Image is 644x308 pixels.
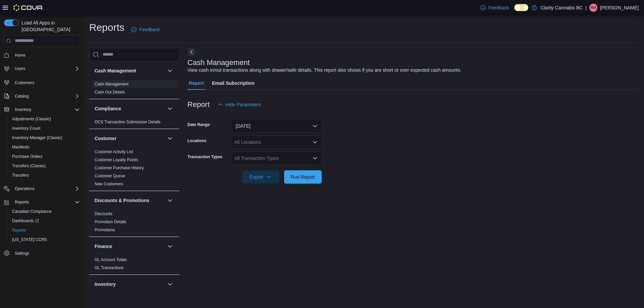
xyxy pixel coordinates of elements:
button: Reports [12,198,32,206]
button: Compliance [166,105,174,113]
span: Dashboards [12,218,39,224]
button: Settings [1,248,83,258]
a: Customer Activity List [95,149,133,154]
button: Reports [7,226,83,235]
span: Canadian Compliance [12,209,52,214]
span: Users [15,66,25,71]
button: Transfers [7,171,83,180]
span: Discounts [95,211,112,217]
button: Inventory Count [7,124,83,133]
div: View cash in/out transactions along with drawer/safe details. This report also shows if you are s... [187,67,462,74]
button: Operations [12,185,37,193]
span: Operations [15,186,35,191]
button: [US_STATE] CCRS [7,235,83,244]
span: Export [246,170,275,184]
button: Customer [95,135,165,142]
h3: Finance [95,243,112,250]
span: Catalog [15,94,29,99]
a: Canadian Compliance [9,207,54,215]
span: Customer Queue [95,173,125,179]
span: RH [590,4,596,12]
img: Cova [13,4,43,11]
p: Clarity Cannabis BC [540,4,583,12]
h3: Customer [95,135,116,142]
button: Open list of options [312,139,318,145]
span: GL Account Totals [95,257,127,262]
a: Inventory Count [9,124,43,132]
span: Settings [15,251,29,256]
a: [US_STATE] CCRS [9,236,50,244]
h3: Discounts & Promotions [95,197,149,204]
span: Inventory [12,106,80,114]
p: [PERSON_NAME] [600,4,639,12]
a: GL Account Totals [95,257,127,262]
h3: Cash Management [95,67,136,74]
a: Dashboards [9,217,42,225]
button: Export [242,170,279,184]
a: Cash Out Details [95,90,125,95]
button: Cash Management [166,67,174,75]
button: Users [12,65,28,73]
button: Manifests [7,142,83,152]
div: Discounts & Promotions [89,210,179,237]
a: Cash Management [95,82,128,86]
a: Feedback [478,1,512,14]
span: Inventory Count [12,126,41,131]
span: Users [12,65,80,73]
h3: Inventory [95,281,116,288]
div: Compliance [89,118,179,129]
a: Customer Purchase History [95,166,144,170]
button: Reports [1,197,83,207]
button: Customer [166,134,174,142]
span: Customer Activity List [95,149,133,155]
span: Home [12,51,80,59]
input: Dark Mode [514,4,528,11]
button: Catalog [1,91,83,101]
button: Inventory [166,280,174,288]
span: Manifests [12,144,29,150]
span: Inventory Count [9,124,80,132]
span: Purchase Orders [12,154,43,159]
span: Reports [12,198,80,206]
button: Customers [1,77,83,87]
button: Discounts & Promotions [95,197,165,204]
span: Reports [9,226,80,234]
span: Customers [15,80,34,85]
a: Adjustments (Classic) [9,115,54,123]
button: Run Report [284,170,322,184]
button: Finance [95,243,165,250]
a: Customer Loyalty Points [95,158,138,162]
span: Inventory Manager (Classic) [9,134,80,142]
button: Transfers (Classic) [7,161,83,171]
nav: Complex example [4,48,80,275]
a: Settings [12,249,32,257]
span: Reports [12,228,26,233]
div: Cash Management [89,80,179,99]
button: Inventory [1,105,83,114]
label: Locations [187,138,207,143]
div: Raymond Hill [589,4,597,12]
span: Transfers [12,173,29,178]
a: Promotion Details [95,220,126,224]
button: Operations [1,184,83,193]
label: Date Range [187,122,211,127]
button: Purchase Orders [7,152,83,161]
span: Email Subscription [212,76,255,90]
a: Transfers (Classic) [9,162,48,170]
span: Customers [12,78,80,86]
button: Cash Management [95,67,165,74]
a: GL Transactions [95,265,124,270]
span: Settings [12,249,80,257]
button: Discounts & Promotions [166,196,174,204]
button: Finance [166,242,174,250]
button: Inventory [95,281,165,288]
span: Home [15,53,25,58]
button: Inventory Manager (Classic) [7,133,83,142]
button: Users [1,64,83,73]
a: Manifests [9,143,32,151]
a: Promotions [95,228,115,232]
span: Transfers [9,171,80,179]
button: Open list of options [312,156,318,161]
